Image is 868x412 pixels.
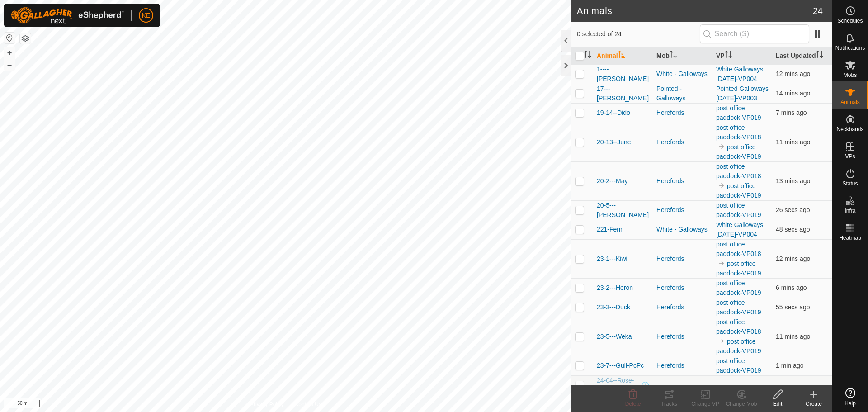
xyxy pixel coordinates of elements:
span: Schedules [837,18,863,24]
button: + [4,47,15,58]
p-sorticon: Activate to sort [816,52,823,59]
div: Herefords [656,108,709,118]
span: 23-1---Kiwi [597,254,627,264]
a: White Galloways [DATE]-VP004 [716,221,763,238]
span: 18 Sept 2025, 11:18 am [776,90,810,97]
a: post office paddock-VP018 [716,318,761,335]
a: post office paddock-VP019 [716,182,761,199]
a: post office paddock-VP019 [716,202,761,218]
th: Animal [593,47,653,65]
span: 23-5---Weka [597,332,632,341]
span: 1----[PERSON_NAME] [597,65,649,84]
div: Pointed - Galloways [656,84,709,103]
div: Herefords [656,254,709,264]
span: 17---[PERSON_NAME] [597,84,649,103]
span: 221-Fern [597,225,623,234]
a: post office paddock-VP019 [716,104,761,121]
div: Herefords [656,303,709,312]
span: 18 Sept 2025, 11:19 am [776,255,810,262]
span: 18 Sept 2025, 11:31 am [776,362,803,369]
span: 18 Sept 2025, 11:31 am [776,303,810,311]
span: 18 Sept 2025, 11:32 am [776,206,810,213]
a: post office paddock-VP018 [716,124,761,141]
button: Map Layers [20,33,31,44]
div: Herefords [656,332,709,341]
button: – [4,59,15,70]
p-sorticon: Activate to sort [618,52,625,59]
a: post office paddock-VP018 [716,241,761,257]
div: Herefords [656,176,709,186]
span: 23-7---Gull-PcPc [597,361,644,370]
a: post office paddock-VP018 [716,163,761,180]
div: Edit [759,400,796,408]
span: 0 selected of 24 [577,29,700,39]
span: 18 Sept 2025, 11:21 am [776,333,810,340]
th: Mob [653,47,712,65]
th: Last Updated [772,47,832,65]
div: - [656,380,709,390]
img: to [718,182,725,189]
div: White - Galloways [656,69,709,79]
span: - [776,381,778,388]
a: Help [832,384,868,410]
span: Help [844,401,856,406]
app-display-virtual-paddock-transition: - [716,381,718,388]
span: 19-14--Dido [597,108,630,118]
a: post office paddock-VP019 [716,338,761,355]
a: post office paddock-VP019 [716,299,761,316]
th: VP [712,47,772,65]
span: 18 Sept 2025, 11:19 am [776,177,810,185]
div: White - Galloways [656,225,709,234]
img: to [718,143,725,150]
img: to [718,337,725,345]
span: 18 Sept 2025, 11:20 am [776,70,810,77]
span: KE [142,11,151,20]
a: Contact Us [295,400,321,408]
a: post office paddock-VP019 [716,357,761,374]
span: Animals [840,99,860,105]
span: VPs [845,154,855,159]
div: Herefords [656,137,709,147]
span: 18 Sept 2025, 11:25 am [776,284,807,291]
span: 20-13--June [597,137,631,147]
p-sorticon: Activate to sort [670,52,677,59]
a: White Galloways [DATE]-VP004 [716,66,763,82]
span: 24 [813,4,823,18]
img: to [718,260,725,267]
a: post office paddock-VP019 [716,143,761,160]
div: Herefords [656,361,709,370]
span: 18 Sept 2025, 11:31 am [776,226,810,233]
span: 23-3---Duck [597,303,630,312]
div: Change Mob [723,400,759,408]
span: Infra [844,208,855,213]
span: 24-04--Rose-PcPc [597,376,640,395]
span: 20-2---May [597,176,627,186]
h2: Animals [577,5,813,16]
input: Search (S) [700,24,809,43]
p-sorticon: Activate to sort [725,52,732,59]
div: Herefords [656,205,709,215]
button: Reset Map [4,33,15,43]
div: Herefords [656,283,709,293]
a: Pointed Galloways [DATE]-VP003 [716,85,769,102]
div: Change VP [687,400,723,408]
span: Mobs [844,72,857,78]
a: post office paddock-VP019 [716,279,761,296]
span: 23-2---Heron [597,283,633,293]
span: Heatmap [839,235,861,241]
a: post office paddock-VP019 [716,260,761,277]
a: Privacy Policy [250,400,284,408]
div: Tracks [651,400,687,408]
span: 20-5---[PERSON_NAME] [597,201,649,220]
div: Create [796,400,832,408]
span: 18 Sept 2025, 11:20 am [776,138,810,146]
span: Delete [625,401,641,407]
span: Status [842,181,858,186]
span: Neckbands [836,127,863,132]
p-sorticon: Activate to sort [584,52,591,59]
span: 18 Sept 2025, 11:25 am [776,109,807,116]
img: Gallagher Logo [11,7,124,24]
span: Notifications [835,45,865,51]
